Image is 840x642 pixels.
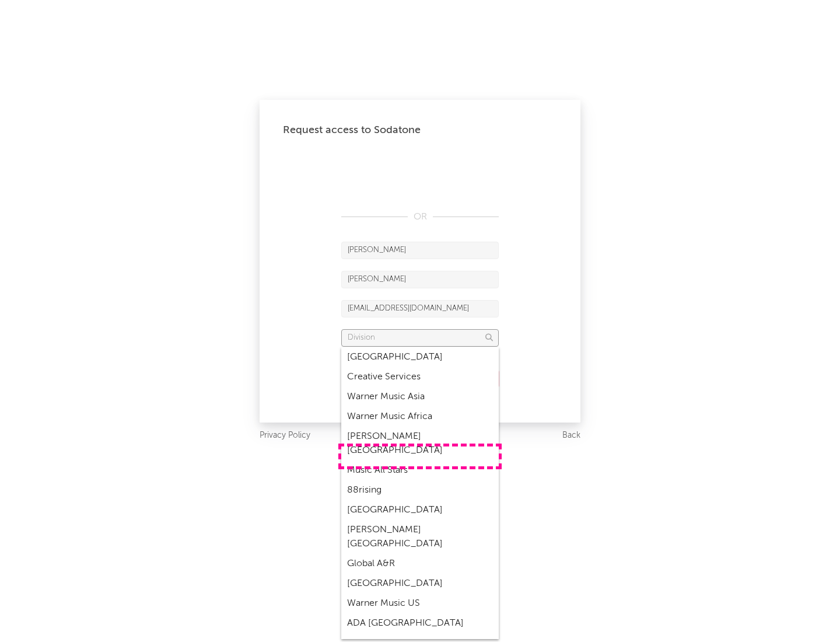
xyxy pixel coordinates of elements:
[283,123,557,137] div: Request access to Sodatone
[341,460,499,480] div: Music All Stars
[341,407,499,427] div: Warner Music Africa
[562,428,580,443] a: Back
[341,210,499,224] div: OR
[341,347,499,367] div: [GEOGRAPHIC_DATA]
[260,428,310,443] a: Privacy Policy
[341,574,499,594] div: [GEOGRAPHIC_DATA]
[341,613,499,633] div: ADA [GEOGRAPHIC_DATA]
[341,554,499,574] div: Global A&R
[341,300,499,317] input: Email
[341,480,499,500] div: 88rising
[341,242,499,259] input: First Name
[341,367,499,387] div: Creative Services
[341,520,499,554] div: [PERSON_NAME] [GEOGRAPHIC_DATA]
[341,387,499,407] div: Warner Music Asia
[341,329,499,347] input: Division
[341,427,499,460] div: [PERSON_NAME] [GEOGRAPHIC_DATA]
[341,594,499,613] div: Warner Music US
[341,271,499,288] input: Last Name
[341,500,499,520] div: [GEOGRAPHIC_DATA]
